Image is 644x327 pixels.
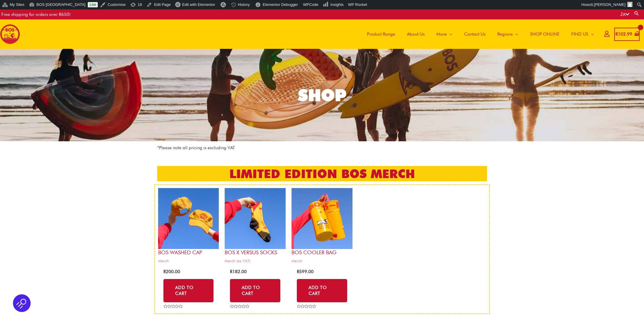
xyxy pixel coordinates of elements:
[292,249,352,256] h2: BOS Cooler bag
[634,11,640,16] a: Search button
[230,269,232,274] span: R
[158,188,219,249] img: bos cap
[158,188,219,265] a: BOS Washed CapMerch
[530,25,559,43] span: SHOP ONLINE
[225,188,286,265] a: BOS x Versus SocksMerch (ex VAT)
[292,188,352,265] a: BOS Cooler bagMerch
[157,144,487,152] p: *Please note all pricing is excluding VAT
[524,19,565,49] a: SHOP ONLINE
[297,269,299,274] span: R
[298,87,346,103] div: SHOP
[225,249,286,256] h2: BOS x Versus Socks
[88,2,98,7] a: Live
[401,19,431,49] a: About Us
[1,9,71,19] div: Free shipping for orders over R650!
[614,28,640,41] a: View Shopping Cart, 1 items
[292,188,352,249] img: bos cooler bag
[436,25,447,43] span: More
[292,258,352,263] span: Merch
[458,19,491,49] a: Contact Us
[615,31,632,37] bdi: 102.99
[225,258,286,263] span: Merch (ex VAT)
[407,25,425,43] span: About Us
[464,25,486,43] span: Contact Us
[158,249,219,256] h2: BOS Washed Cap
[497,25,513,43] span: Regions
[297,279,347,302] a: Add to cart: “BOS Cooler bag”
[230,269,247,274] bdi: 182.00
[163,269,180,274] bdi: 200.00
[367,25,395,43] span: Product Range
[182,2,215,7] span: Edit with Elementor
[571,25,588,43] span: FIND US
[297,269,314,274] bdi: 599.00
[230,279,280,302] a: Select options for “BOS x Versus Socks”
[225,188,286,249] img: bos x versus socks
[357,19,600,49] nav: Site Navigation
[491,19,524,49] a: Regions
[594,2,625,7] span: [PERSON_NAME]
[158,258,219,263] span: Merch
[620,12,629,17] a: ZA
[163,269,166,274] span: R
[361,19,401,49] a: Product Range
[431,19,458,49] a: More
[163,279,214,302] a: Add to cart: “BOS Washed Cap”
[157,166,487,181] h2: LIMITED EDITION BOS MERCH
[615,31,618,37] span: R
